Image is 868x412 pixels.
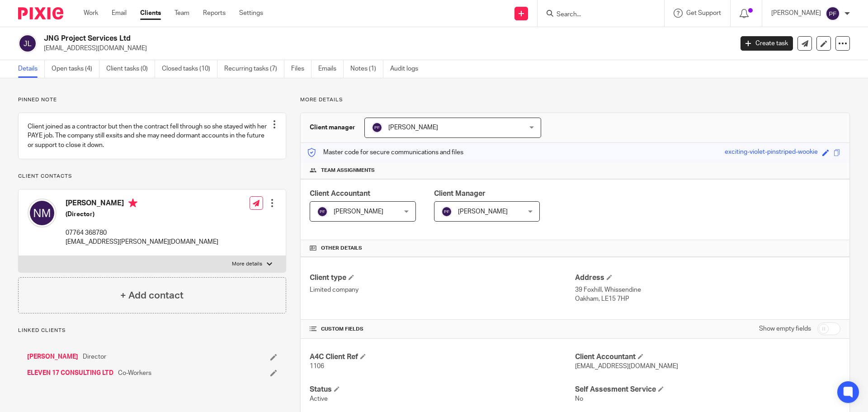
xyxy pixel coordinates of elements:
a: Settings [239,9,263,18]
h4: Client type [310,273,575,283]
i: Primary [128,199,137,208]
p: [EMAIL_ADDRESS][DOMAIN_NAME] [44,44,727,53]
img: svg%3E [372,122,382,133]
img: svg%3E [18,34,37,53]
span: Director [83,352,106,361]
p: Master code for secure communications and files [307,148,463,157]
p: 07764 368780 [66,228,218,237]
a: [PERSON_NAME] [27,352,78,361]
p: Client contacts [18,173,286,180]
a: Team [175,9,189,18]
span: Get Support [686,10,721,16]
span: Client Manager [434,190,486,197]
span: [EMAIL_ADDRESS][DOMAIN_NAME] [575,363,678,369]
a: Recurring tasks (7) [224,60,284,78]
p: Oakham, LE15 7HP [575,294,840,303]
h4: Client Accountant [575,352,840,362]
span: Co-Workers [118,369,151,378]
span: Other details [321,245,362,252]
img: svg%3E [28,199,57,227]
a: Emails [318,60,344,78]
a: Audit logs [390,60,425,78]
a: Details [18,60,45,78]
a: Notes (1) [350,60,383,78]
a: Client tasks (0) [106,60,155,78]
p: [EMAIL_ADDRESS][PERSON_NAME][DOMAIN_NAME] [66,237,218,246]
span: Active [310,396,328,402]
span: [PERSON_NAME] [458,208,508,215]
span: Team assignments [321,167,375,174]
p: 39 Foxhill, Whissendine [575,285,840,294]
a: Files [291,60,311,78]
input: Search [556,11,637,19]
p: [PERSON_NAME] [771,9,821,18]
a: ELEVEN 17 CONSULTING LTD [27,369,113,378]
a: Reports [203,9,226,18]
h3: Client manager [310,123,355,132]
h4: + Add contact [120,289,184,303]
a: Work [84,9,98,18]
p: More details [232,260,262,268]
span: Client Accountant [310,190,370,197]
h4: Self Assesment Service [575,385,840,394]
h4: CUSTOM FIELDS [310,326,575,333]
span: 1106 [310,363,324,369]
a: Closed tasks (10) [162,60,217,78]
div: exciting-violet-pinstriped-wookie [725,147,818,158]
p: Linked clients [18,327,286,334]
img: svg%3E [826,6,840,21]
a: Clients [140,9,161,18]
h4: Address [575,273,840,283]
span: [PERSON_NAME] [388,124,438,131]
h4: Status [310,385,575,394]
span: [PERSON_NAME] [334,208,383,215]
h4: [PERSON_NAME] [66,199,218,210]
p: Limited company [310,285,575,294]
img: Pixie [18,7,63,19]
p: Pinned note [18,96,286,104]
a: Open tasks (4) [52,60,99,78]
span: No [575,396,583,402]
p: More details [300,96,850,104]
img: svg%3E [317,206,328,217]
a: Create task [741,36,793,51]
h4: A4C Client Ref [310,352,575,362]
h2: JNG Project Services Ltd [44,34,590,43]
img: svg%3E [441,206,452,217]
h5: (Director) [66,210,218,219]
label: Show empty fields [759,324,811,333]
a: Email [112,9,127,18]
